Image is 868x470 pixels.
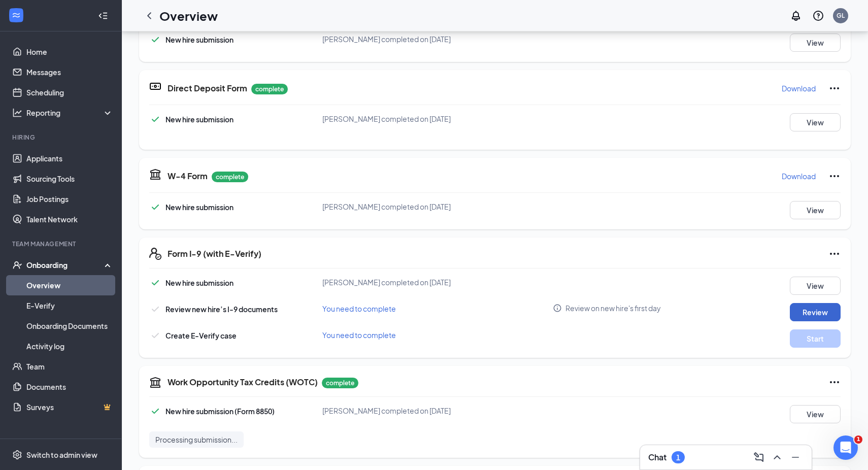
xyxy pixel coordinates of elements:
div: Reporting [26,108,114,118]
h5: W-4 Form [168,171,208,182]
button: View [790,405,841,423]
a: SurveysCrown [26,397,113,417]
p: complete [251,84,288,94]
h5: Direct Deposit Form [168,83,247,94]
a: Overview [26,275,113,295]
h5: Form I-9 (with E-Verify) [168,248,261,259]
button: View [790,201,841,219]
svg: Checkmark [149,303,161,315]
iframe: Intercom live chat [833,435,858,460]
a: Messages [26,62,113,82]
h5: Work Opportunity Tax Credits (WOTC) [168,377,318,388]
span: You need to complete [322,330,396,340]
p: complete [322,378,358,388]
a: Talent Network [26,209,113,229]
div: Switch to admin view [26,450,97,460]
button: View [790,277,841,295]
svg: Notifications [790,10,802,22]
a: Team [26,356,113,377]
div: Hiring [12,133,111,142]
span: Review on new hire's first day [565,303,661,313]
svg: FormI9EVerifyIcon [149,248,161,260]
span: New hire submission [165,278,233,287]
div: 1 [676,453,680,462]
span: Processing submission... [155,434,238,445]
svg: Checkmark [149,329,161,342]
svg: Collapse [98,11,108,21]
button: ChevronUp [769,449,785,465]
a: Home [26,42,113,62]
svg: Ellipses [828,82,841,94]
a: E-Verify [26,295,113,316]
button: Download [781,168,816,184]
svg: Minimize [789,451,802,463]
svg: Info [553,304,562,313]
a: Activity log [26,336,113,356]
a: Job Postings [26,189,113,209]
span: Create E-Verify case [165,331,237,340]
span: [PERSON_NAME] completed on [DATE] [322,202,451,211]
h3: Chat [648,452,666,463]
p: complete [212,172,248,182]
svg: Checkmark [149,113,161,125]
svg: Checkmark [149,277,161,289]
svg: Settings [12,450,22,460]
button: View [790,33,841,52]
div: GL [837,11,845,20]
svg: TaxGovernmentIcon [149,168,161,180]
span: New hire submission (Form 8850) [165,407,275,416]
a: Onboarding Documents [26,316,113,336]
svg: Analysis [12,108,22,118]
span: Review new hire’s I-9 documents [165,305,278,314]
svg: UserCheck [12,260,22,270]
span: [PERSON_NAME] completed on [DATE] [322,114,451,123]
span: New hire submission [165,203,233,212]
button: Minimize [787,449,804,465]
button: View [790,113,841,131]
a: Documents [26,377,113,397]
svg: Checkmark [149,201,161,213]
h1: Overview [159,7,218,24]
p: Download [782,83,816,93]
a: Scheduling [26,82,113,103]
svg: DirectDepositIcon [149,80,161,92]
span: New hire submission [165,35,233,44]
svg: Ellipses [828,248,841,260]
a: Applicants [26,148,113,169]
span: New hire submission [165,115,233,124]
svg: Ellipses [828,170,841,182]
div: Team Management [12,240,111,248]
p: Download [782,171,816,181]
svg: ChevronLeft [143,10,155,22]
button: ComposeMessage [751,449,767,465]
button: Review [790,303,841,321]
svg: Checkmark [149,405,161,417]
span: [PERSON_NAME] completed on [DATE] [322,278,451,287]
svg: ComposeMessage [753,451,765,463]
div: Onboarding [26,260,105,270]
svg: QuestionInfo [812,10,824,22]
svg: Ellipses [828,376,841,388]
svg: TaxGovernmentIcon [149,376,161,388]
button: Start [790,329,841,348]
a: Sourcing Tools [26,169,113,189]
span: [PERSON_NAME] completed on [DATE] [322,406,451,415]
button: Download [781,80,816,96]
span: [PERSON_NAME] completed on [DATE] [322,35,451,44]
svg: ChevronUp [771,451,783,463]
span: You need to complete [322,304,396,313]
span: 1 [854,435,862,444]
svg: WorkstreamLogo [11,10,21,20]
svg: Checkmark [149,33,161,46]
